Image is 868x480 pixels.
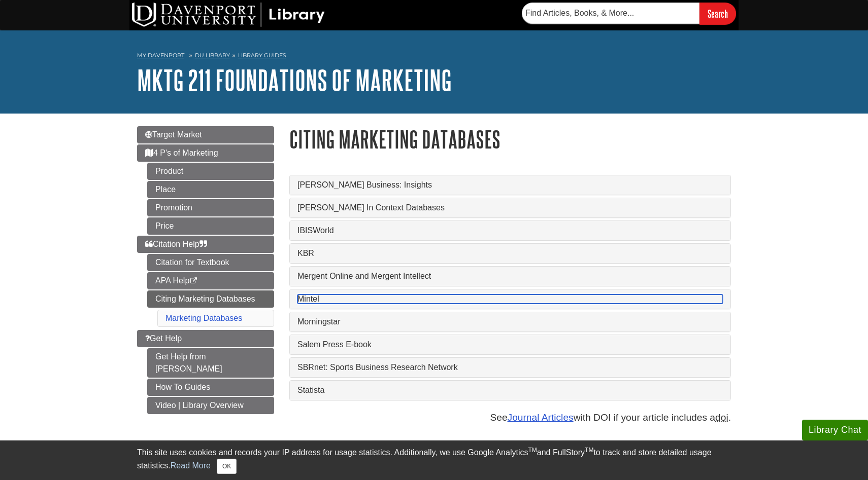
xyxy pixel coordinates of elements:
a: My Davenport [137,51,184,60]
span: 4 P's of Marketing [145,149,218,157]
sup: TM [528,447,537,454]
p: See with DOI if your article includes a . [289,411,731,425]
a: Get Help from [PERSON_NAME] [147,348,274,378]
a: Video | Library Overview [147,397,274,414]
form: Searches DU Library's articles, books, and more [522,3,736,24]
a: [PERSON_NAME] In Context Databases [297,203,723,212]
div: This site uses cookies and records your IP address for usage statistics. Additionally, we use Goo... [137,447,731,474]
a: DU Library [195,52,230,59]
img: DU Library [132,3,325,27]
a: How To Guides [147,379,274,396]
span: Get Help [145,334,182,343]
a: Target Market [137,126,274,143]
a: Place [147,181,274,198]
a: Read More [171,461,211,470]
a: KBR [297,249,723,258]
a: MKTG 211 Foundations of Marketing [137,64,452,96]
a: Citing Marketing Databases [147,290,274,308]
a: SBRnet: Sports Business Research Network [297,363,723,372]
span: Citation Help [145,240,207,248]
a: Price [147,217,274,235]
a: Morningstar [297,317,723,326]
a: IBISWorld [297,226,723,235]
a: Journal Articles [508,412,574,423]
sup: TM [585,447,593,454]
a: Product [147,163,274,180]
input: Search [699,3,736,24]
a: Salem Press E-book [297,340,723,349]
a: Citation for Textbook [147,254,274,271]
button: Close [217,459,237,474]
a: Citation Help [137,236,274,253]
a: 4 P's of Marketing [137,144,274,162]
h1: Citing Marketing Databases [289,126,731,152]
a: Promotion [147,199,274,216]
a: [PERSON_NAME] Business: Insights [297,180,723,190]
input: Find Articles, Books, & More... [522,3,699,24]
a: Library Guides [238,52,286,59]
i: This link opens in a new window [189,278,198,284]
button: Library Chat [802,420,868,440]
span: Target Market [145,130,202,139]
abbr: digital object identifier such as 10.1177/‌1032373210373619 [715,412,728,423]
div: Guide Page Menu [137,126,274,414]
a: Mintel [297,294,723,304]
nav: breadcrumb [137,49,731,65]
a: Marketing Databases [165,314,242,322]
a: Statista [297,386,723,395]
a: Get Help [137,330,274,347]
a: Mergent Online and Mergent Intellect [297,272,723,281]
a: APA Help [147,272,274,289]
